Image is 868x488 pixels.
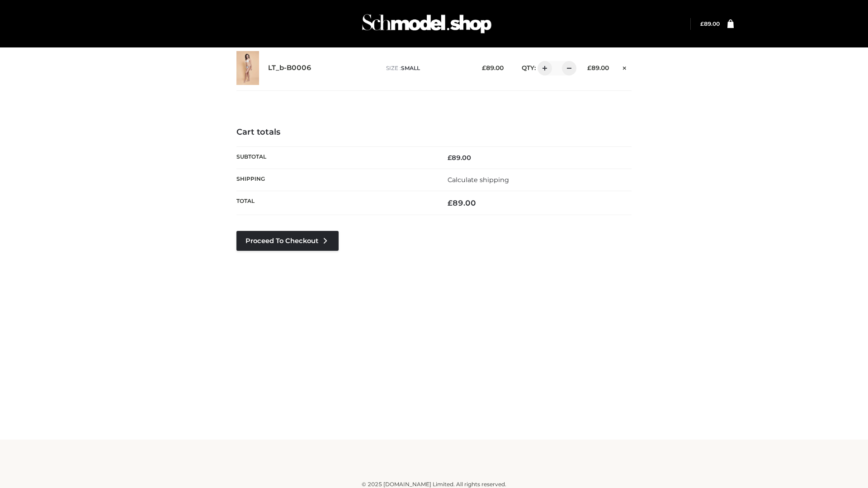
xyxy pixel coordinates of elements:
bdi: 89.00 [700,20,720,27]
a: Calculate shipping [448,176,509,184]
th: Shipping [236,169,434,191]
div: QTY: [513,61,573,75]
span: SMALL [401,65,420,71]
th: Subtotal [236,146,434,169]
bdi: 89.00 [587,64,609,71]
span: £ [587,64,591,71]
p: size : [386,64,468,72]
span: £ [448,154,452,162]
img: Schmodel Admin 964 [359,6,495,42]
span: £ [448,198,453,207]
a: £89.00 [700,20,720,27]
span: £ [482,64,486,71]
span: £ [700,20,704,27]
a: LT_b-B0006 [268,64,311,72]
h4: Cart totals [236,127,632,137]
a: Proceed to Checkout [236,231,339,251]
bdi: 89.00 [448,154,471,162]
th: Total [236,191,434,215]
bdi: 89.00 [482,64,504,71]
a: Remove this item [618,61,632,73]
bdi: 89.00 [448,198,476,207]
